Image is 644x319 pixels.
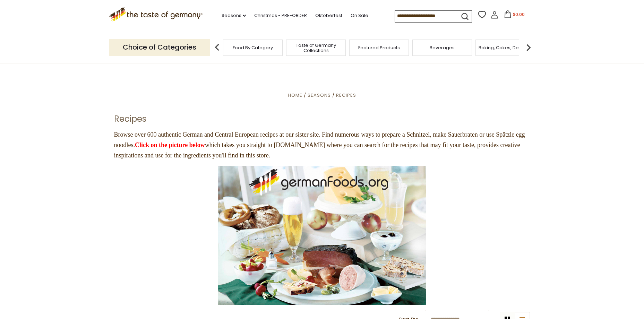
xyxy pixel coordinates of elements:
[513,11,525,17] span: $0.00
[109,39,210,56] p: Choice of Categories
[114,114,146,124] h1: Recipes
[500,10,529,21] button: $0.00
[218,166,426,305] img: germanfoods-recipes-link-3.jpg
[315,12,342,19] a: Oktoberfest
[135,141,205,148] a: Click on the picture below
[233,45,273,50] a: Food By Category
[358,45,400,50] a: Featured Products
[288,92,302,98] a: Home
[430,45,455,50] a: Beverages
[254,12,307,19] a: Christmas - PRE-ORDER
[210,41,224,54] img: previous arrow
[114,131,525,159] span: Browse over 600 authentic German and Central European recipes at our sister site. Find numerous w...
[351,12,368,19] a: On Sale
[479,45,532,50] a: Baking, Cakes, Desserts
[288,43,344,53] a: Taste of Germany Collections
[522,41,535,54] img: next arrow
[308,92,331,98] a: Seasons
[114,166,530,305] a: germanfoods-recipes-link-3.jpg
[336,92,356,98] a: Recipes
[222,12,246,19] a: Seasons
